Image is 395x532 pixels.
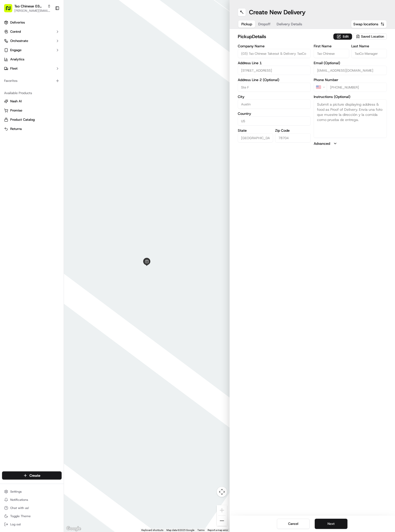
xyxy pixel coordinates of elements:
[238,61,311,65] label: Address Line 1
[2,28,62,36] button: Control
[238,95,311,98] label: City
[5,20,93,29] p: Welcome 👋
[79,65,93,72] button: See all
[65,525,82,532] img: Google
[10,114,39,119] span: Knowledge Base
[29,473,40,478] span: Create
[2,125,62,133] button: Returns
[4,108,60,113] a: Promise
[45,79,56,83] span: [DATE]
[238,99,311,109] input: Enter city
[2,471,62,480] button: Create
[11,49,20,58] img: 8571987876998_91fb9ceb93ad5c398215_72.jpg
[48,114,82,119] span: API Documentation
[5,5,15,15] img: Nash
[68,93,70,97] span: •
[10,127,22,131] span: Returns
[141,528,163,532] button: Keyboard shortcuts
[351,20,387,28] button: Swap locations
[314,95,387,98] label: Instructions (Optional)
[10,80,14,84] img: 1736555255976-a54dd68f-1ca7-489b-9aae-adbdc363a1c4
[2,46,62,54] button: Engage
[241,21,252,27] span: Pickup
[23,49,84,54] div: Start new chat
[10,506,29,510] span: Chat with us!
[2,37,62,45] button: Orchestrate
[314,61,387,65] label: Email (Optional)
[238,33,331,40] h2: pickup Details
[3,112,41,121] a: 📗Knowledge Base
[197,529,205,531] a: Terms (opens in new tab)
[5,115,9,119] div: 📗
[23,54,70,58] div: We're available if you need us!
[10,20,25,25] span: Deliveries
[2,64,62,73] button: Fleet
[2,496,62,503] button: Notifications
[217,505,227,515] button: Zoom in
[10,522,21,526] span: Log out
[238,44,311,48] label: Company Name
[2,2,53,14] button: Tso Chinese 03 TsoCo[PERSON_NAME][EMAIL_ADDRESS][DOMAIN_NAME]
[314,78,387,82] label: Phone Number
[217,516,227,526] button: Zoom out
[5,88,13,96] img: Antonia (Store Manager)
[2,77,62,85] div: Favorites
[314,49,349,58] input: Enter first name
[314,99,387,138] textarea: Submit a picture displaying address & food as Proof of Delivery. Envía una foto que muestre la di...
[13,33,92,38] input: Got a question? Start typing here...
[10,57,24,62] span: Analytics
[5,66,34,71] div: Past conversations
[327,83,387,92] input: Enter phone number
[2,55,62,63] a: Analytics
[14,9,51,13] button: [PERSON_NAME][EMAIL_ADDRESS][DOMAIN_NAME]
[217,487,227,497] button: Map camera controls
[10,490,22,494] span: Settings
[42,79,44,83] span: •
[238,83,311,92] input: Apartment, suite, unit, etc.
[65,525,82,532] a: Open this area in Google Maps (opens a new window)
[4,117,60,122] a: Product Catalog
[208,529,228,531] a: Report a map error
[238,116,311,126] input: Enter country
[351,44,387,48] label: Last Name
[314,141,387,146] button: Advanced
[2,116,62,124] button: Product Catalog
[166,529,194,531] span: Map data ©2025 Google
[43,115,47,119] div: 💻
[10,498,28,502] span: Notifications
[87,50,93,57] button: Start new chat
[16,93,67,97] span: [PERSON_NAME] (Store Manager)
[275,129,311,132] label: Zip Code
[361,34,384,39] span: Saved Location
[2,106,62,115] button: Promise
[10,108,22,113] span: Promise
[4,99,60,104] a: Nash AI
[5,74,13,83] img: Charles Folsom
[238,112,311,115] label: Country
[314,44,349,48] label: First Name
[4,127,60,131] a: Returns
[353,21,378,27] span: Swap locations
[2,488,62,495] button: Settings
[14,4,45,9] button: Tso Chinese 03 TsoCo
[275,133,311,142] input: Enter zip code
[71,93,82,97] span: [DATE]
[2,89,62,97] div: Available Products
[10,48,21,52] span: Engage
[277,519,310,529] button: Cancel
[2,18,62,27] a: Deliveries
[10,117,35,122] span: Product Catalog
[238,78,311,82] label: Address Line 2 (Optional)
[5,49,14,58] img: 1736555255976-a54dd68f-1ca7-489b-9aae-adbdc363a1c4
[2,97,62,105] button: Nash AI
[10,514,31,518] span: Toggle Theme
[351,49,387,58] input: Enter last name
[10,39,28,43] span: Orchestrate
[333,34,352,40] button: Edit
[2,521,62,528] button: Log out
[10,99,22,104] span: Nash AI
[238,49,311,58] input: Enter company name
[314,66,387,75] input: Enter email address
